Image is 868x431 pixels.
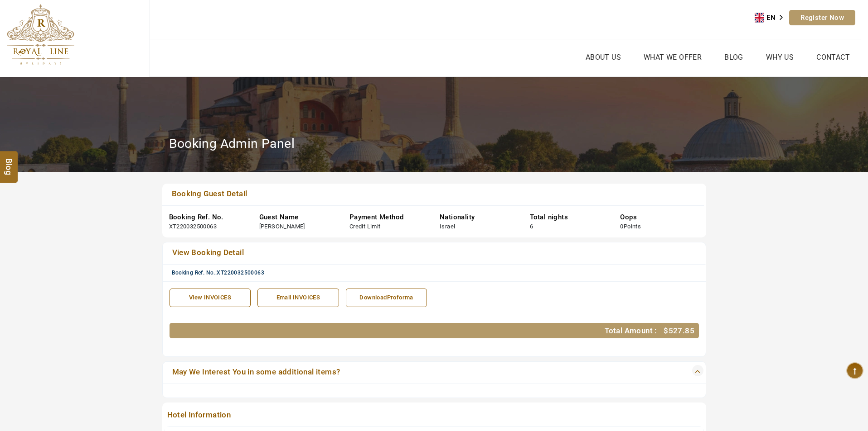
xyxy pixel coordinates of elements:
div: 6 [530,223,533,231]
span: View Booking Detail [172,248,244,257]
a: May We Interest You in some additional items? [170,366,646,379]
span: Points [624,223,641,230]
div: Oops [620,213,697,222]
div: Language [755,11,789,24]
span: Hotel Information [165,409,650,422]
a: View INVOICES [170,289,251,307]
a: Booking Guest Detail [169,188,646,201]
span: $ [664,326,668,335]
div: XT220032500063 [169,223,217,231]
div: Booking Ref. No. [169,213,246,222]
div: Total nights [530,213,606,222]
span: 527.85 [669,326,694,335]
a: DownloadProforma [346,289,427,307]
a: About Us [583,51,623,64]
div: Booking Ref. No.: [172,269,703,277]
img: The Royal Line Holidays [7,4,74,65]
div: Credit Limit [349,223,381,231]
a: Register Now [789,10,855,25]
span: XT220032500063 [217,270,264,276]
a: EN [755,11,789,24]
a: What we Offer [641,51,704,64]
div: [PERSON_NAME] [259,223,305,231]
a: Why Us [764,51,796,64]
div: View INVOICES [175,294,246,302]
a: Blog [722,51,746,64]
a: Email INVOICES [257,289,339,307]
aside: Language selected: English [755,11,789,24]
h2: Booking Admin Panel [169,136,295,152]
span: Blog [3,158,15,166]
div: Israel [440,223,455,231]
div: Guest Name [259,213,336,222]
div: Nationality [440,213,516,222]
div: Payment Method [349,213,426,222]
a: Contact [814,51,852,64]
span: Total Amount : [605,326,657,335]
span: 0 [620,223,623,230]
